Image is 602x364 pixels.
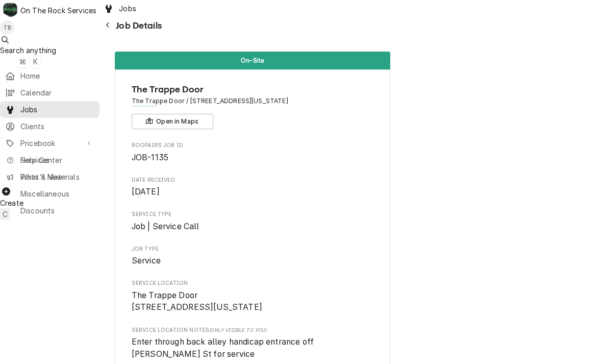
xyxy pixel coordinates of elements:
span: Enter through back alley handicap entrance off [PERSON_NAME] St for service [132,337,316,359]
span: Jobs [20,104,94,115]
span: Job Type [132,255,374,267]
div: Status [115,52,390,69]
div: On The Rock Services [20,5,96,16]
div: Service Location [132,279,374,313]
span: What's New [20,172,93,182]
span: Service Type [132,221,374,233]
span: On-Site [241,57,264,64]
span: Jobs [119,3,136,14]
span: Miscellaneous [20,188,94,199]
span: Address [132,96,374,106]
div: On The Rock Services's Avatar [3,3,17,17]
div: Service Type [132,210,374,232]
span: Date Received [132,176,374,184]
span: Job Type [132,245,374,253]
span: ⌘ [19,56,26,67]
span: Job | Service Call [132,222,199,231]
span: Service [132,256,161,265]
div: [object Object] [132,326,374,360]
span: Service Type [132,210,374,219]
div: O [3,3,17,17]
div: Client Information [132,83,374,129]
span: Discounts [20,205,94,216]
span: [object Object] [132,336,374,360]
span: Clients [20,121,94,132]
span: Roopairs Job ID [132,152,374,164]
span: JOB-1135 [132,153,168,162]
span: Pricebook [20,138,79,149]
button: Navigate back [99,17,116,33]
button: Open in Maps [132,114,213,129]
span: (Only Visible to You) [209,327,267,333]
span: Help Center [20,155,93,165]
span: Service Location [132,279,374,287]
span: Home [20,70,94,81]
span: Service Location [132,289,374,313]
span: Job Details [116,20,162,31]
span: The Trappe Door [STREET_ADDRESS][US_STATE] [132,290,262,312]
span: Service Location Notes [132,326,374,334]
span: Calendar [20,87,94,98]
div: Job Type [132,245,374,267]
span: Roopairs Job ID [132,141,374,150]
span: Date Received [132,186,374,198]
span: [DATE] [132,187,160,197]
div: Date Received [132,176,374,198]
div: Roopairs Job ID [132,141,374,163]
span: Name [132,83,374,96]
span: C [3,209,8,220]
span: K [33,56,38,67]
